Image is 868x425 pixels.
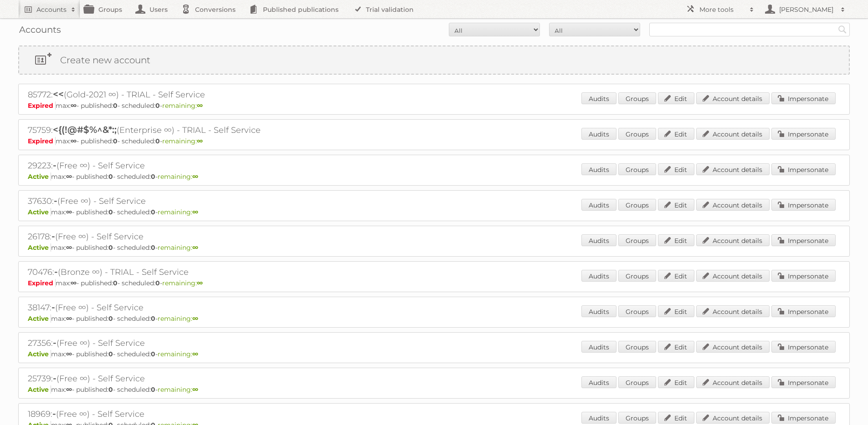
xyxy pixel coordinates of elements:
[771,305,836,317] a: Impersonate
[28,243,840,252] p: max: - published: - scheduled: -
[192,208,198,216] strong: ∞
[658,92,694,104] a: Edit
[658,128,694,140] a: Edit
[658,163,694,175] a: Edit
[696,128,770,140] a: Account details
[618,376,656,388] a: Groups
[66,385,72,394] strong: ∞
[28,172,51,181] span: Active
[151,172,155,181] strong: 0
[71,101,77,110] strong: ∞
[192,243,198,252] strong: ∞
[581,92,616,104] a: Audits
[581,305,616,317] a: Audits
[158,243,198,252] span: remaining:
[581,234,616,246] a: Audits
[696,341,770,353] a: Account details
[28,160,347,172] h2: 29223: (Free ∞) - Self Service
[581,376,616,388] a: Audits
[71,137,77,145] strong: ∞
[699,5,745,14] h2: More tools
[28,124,347,136] h2: 75759: (Enterprise ∞) - TRIAL - Self Service
[53,89,64,100] span: <<
[53,160,56,171] span: -
[19,46,849,74] a: Create new account
[53,337,56,348] span: -
[836,23,849,36] input: Search
[771,341,836,353] a: Impersonate
[158,350,198,358] span: remaining:
[28,231,347,243] h2: 26178: (Free ∞) - Self Service
[108,385,113,394] strong: 0
[771,234,836,246] a: Impersonate
[696,412,770,424] a: Account details
[658,305,694,317] a: Edit
[771,270,836,282] a: Impersonate
[618,270,656,282] a: Groups
[36,5,67,14] h2: Accounts
[28,208,51,216] span: Active
[52,408,56,419] span: -
[658,234,694,246] a: Edit
[151,208,155,216] strong: 0
[777,5,836,14] h2: [PERSON_NAME]
[28,350,840,358] p: max: - published: - scheduled: -
[28,337,347,349] h2: 27356: (Free ∞) - Self Service
[771,412,836,424] a: Impersonate
[581,199,616,211] a: Audits
[618,305,656,317] a: Groups
[28,385,840,394] p: max: - published: - scheduled: -
[581,270,616,282] a: Audits
[28,314,840,323] p: max: - published: - scheduled: -
[71,279,77,287] strong: ∞
[771,199,836,211] a: Impersonate
[54,266,58,277] span: -
[696,376,770,388] a: Account details
[696,163,770,175] a: Account details
[28,408,347,420] h2: 18969: (Free ∞) - Self Service
[28,137,56,145] span: Expired
[618,234,656,246] a: Groups
[696,270,770,282] a: Account details
[618,92,656,104] a: Groups
[151,385,155,394] strong: 0
[771,92,836,104] a: Impersonate
[618,163,656,175] a: Groups
[28,373,347,385] h2: 25739: (Free ∞) - Self Service
[771,163,836,175] a: Impersonate
[197,279,203,287] strong: ∞
[658,376,694,388] a: Edit
[192,314,198,323] strong: ∞
[28,266,347,278] h2: 70476: (Bronze ∞) - TRIAL - Self Service
[54,195,57,206] span: -
[28,279,56,287] span: Expired
[28,195,347,207] h2: 37630: (Free ∞) - Self Service
[113,279,118,287] strong: 0
[658,199,694,211] a: Edit
[581,412,616,424] a: Audits
[696,92,770,104] a: Account details
[192,172,198,181] strong: ∞
[696,199,770,211] a: Account details
[162,279,203,287] span: remaining:
[28,172,840,181] p: max: - published: - scheduled: -
[158,385,198,394] span: remaining:
[108,208,113,216] strong: 0
[51,302,55,313] span: -
[151,243,155,252] strong: 0
[192,350,198,358] strong: ∞
[28,279,840,287] p: max: - published: - scheduled: -
[108,314,113,323] strong: 0
[51,231,55,242] span: -
[162,101,203,110] span: remaining:
[28,101,56,110] span: Expired
[658,341,694,353] a: Edit
[155,137,160,145] strong: 0
[108,243,113,252] strong: 0
[28,89,347,101] h2: 85772: (Gold-2021 ∞) - TRIAL - Self Service
[155,101,160,110] strong: 0
[771,128,836,140] a: Impersonate
[28,243,51,252] span: Active
[28,350,51,358] span: Active
[658,270,694,282] a: Edit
